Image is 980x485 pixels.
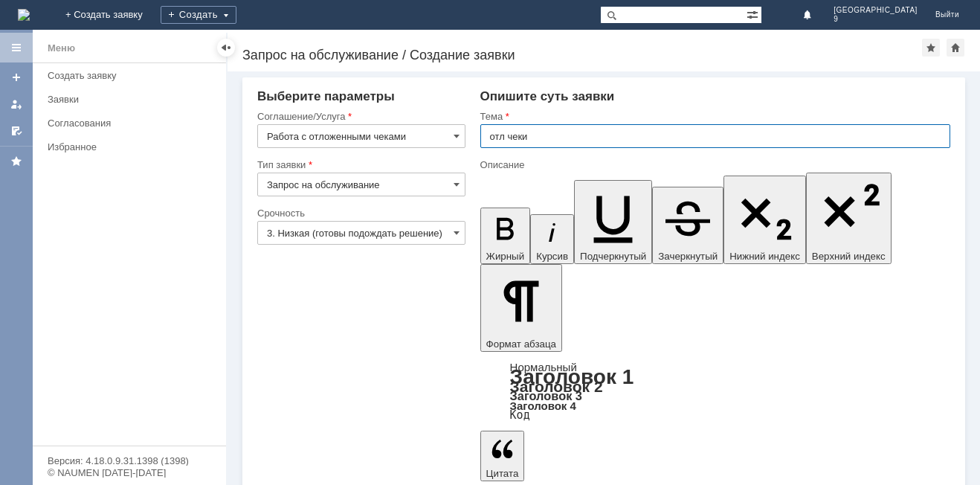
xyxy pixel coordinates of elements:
[806,173,892,264] button: Верхний индекс
[480,208,531,264] button: Жирный
[486,338,556,350] span: Формат абзаца
[480,112,947,121] div: Тема
[217,39,235,57] div: Скрыть меню
[574,180,652,264] button: Подчеркнутый
[257,160,462,170] div: Тип заявки
[48,118,217,129] div: Согласования
[161,6,236,24] div: Создать
[42,88,223,111] a: Заявки
[480,89,615,103] span: Опишите суть заявки
[257,112,462,121] div: Соглашение/Услуга
[48,468,211,478] div: © NAUMEN [DATE]-[DATE]
[18,9,30,21] img: logo
[48,141,201,152] div: Избранное
[834,6,918,15] span: [GEOGRAPHIC_DATA]
[510,365,634,388] a: Заголовок 1
[486,468,519,479] span: Цитата
[4,92,28,116] a: Мои заявки
[834,15,918,24] span: 9
[480,431,525,481] button: Цитата
[42,112,223,135] a: Согласования
[723,176,806,264] button: Нижний индекс
[922,39,940,57] div: Добавить в избранное
[729,251,800,262] span: Нижний индекс
[747,7,761,21] span: Расширенный поиск
[530,214,574,264] button: Курсив
[947,39,964,57] div: Сделать домашней страницей
[510,408,530,422] a: Код
[486,251,525,262] span: Жирный
[48,39,75,57] div: Меню
[510,399,576,412] a: Заголовок 4
[812,251,886,262] span: Верхний индекс
[257,89,395,103] span: Выберите параметры
[480,264,562,352] button: Формат абзаца
[510,389,582,402] a: Заголовок 3
[257,208,462,218] div: Срочность
[48,456,211,466] div: Версия: 4.18.0.9.31.1398 (1398)
[536,251,568,262] span: Курсив
[580,251,646,262] span: Подчеркнутый
[4,65,28,89] a: Создать заявку
[4,119,28,143] a: Мои согласования
[658,251,718,262] span: Зачеркнутый
[510,378,603,395] a: Заголовок 2
[242,48,922,62] div: Запрос на обслуживание / Создание заявки
[652,187,723,264] button: Зачеркнутый
[48,70,217,81] div: Создать заявку
[480,160,947,170] div: Описание
[510,361,577,373] a: Нормальный
[42,64,223,87] a: Создать заявку
[18,9,30,21] a: Перейти на домашнюю страницу
[48,94,217,105] div: Заявки
[480,362,950,420] div: Формат абзаца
